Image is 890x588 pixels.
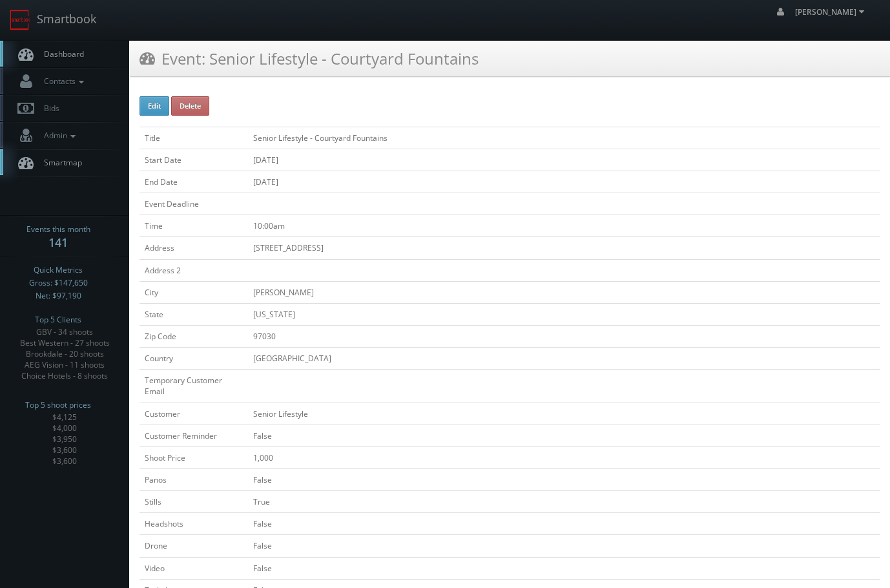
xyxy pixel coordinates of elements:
[140,47,479,70] h3: Event: Senior Lifestyle - Courtyard Fountains
[248,468,880,490] td: False
[248,348,880,370] td: [GEOGRAPHIC_DATA]
[140,348,248,370] td: Country
[248,325,880,347] td: 97030
[140,237,248,259] td: Address
[248,281,880,303] td: [PERSON_NAME]
[248,237,880,259] td: [STREET_ADDRESS]
[140,491,248,513] td: Stills
[140,403,248,425] td: Customer
[140,370,248,403] td: Temporary Customer Email
[10,10,30,30] img: smartbook-logo.png
[29,277,88,289] span: Gross: $147,650
[248,303,880,325] td: [US_STATE]
[795,6,868,17] span: [PERSON_NAME]
[140,96,169,116] button: Edit
[140,193,248,215] td: Event Deadline
[140,513,248,535] td: Headshots
[37,48,84,59] span: Dashboard
[248,425,880,446] td: False
[37,130,79,141] span: Admin
[140,446,248,468] td: Shoot Price
[26,223,90,236] span: Events this month
[140,281,248,303] td: City
[37,157,82,168] span: Smartmap
[248,403,880,425] td: Senior Lifestyle
[36,289,81,302] span: Net: $97,190
[140,259,248,281] td: Address 2
[37,103,59,114] span: Bids
[248,491,880,513] td: True
[248,127,880,149] td: Senior Lifestyle - Courtyard Fountains
[140,425,248,446] td: Customer Reminder
[140,535,248,557] td: Drone
[140,149,248,171] td: Start Date
[140,303,248,325] td: State
[248,557,880,579] td: False
[140,127,248,149] td: Title
[248,446,880,468] td: 1,000
[248,535,880,557] td: False
[248,149,880,171] td: [DATE]
[248,513,880,535] td: False
[140,215,248,237] td: Time
[37,76,87,87] span: Contacts
[248,171,880,193] td: [DATE]
[140,557,248,579] td: Video
[25,399,91,412] span: Top 5 shoot prices
[140,171,248,193] td: End Date
[48,235,68,250] strong: 141
[34,264,83,277] span: Quick Metrics
[35,313,81,326] span: Top 5 Clients
[171,96,209,116] button: Delete
[140,325,248,347] td: Zip Code
[140,468,248,490] td: Panos
[248,215,880,237] td: 10:00am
